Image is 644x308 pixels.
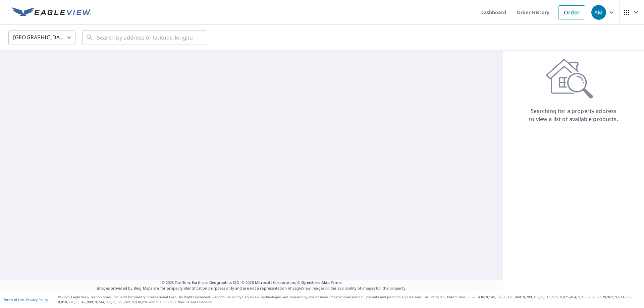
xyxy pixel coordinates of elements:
p: | [3,298,48,302]
a: Terms of Use [3,297,24,302]
div: AM [591,5,606,20]
a: Terms [331,280,342,285]
a: Order [558,5,585,19]
p: Searching for a property address to view a list of available products. [529,107,619,123]
a: Privacy Policy [26,297,48,302]
span: © 2025 TomTom, Earthstar Geographics SIO, © 2025 Microsoft Corporation, © [162,280,342,286]
div: [GEOGRAPHIC_DATA] [8,28,75,47]
a: OpenStreetMap [301,280,329,285]
img: EV Logo [12,7,91,17]
p: © 2025 Eagle View Technologies, Inc. and Pictometry International Corp. All Rights Reserved. Repo... [58,295,641,305]
input: Search by address or latitude-longitude [97,28,193,47]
